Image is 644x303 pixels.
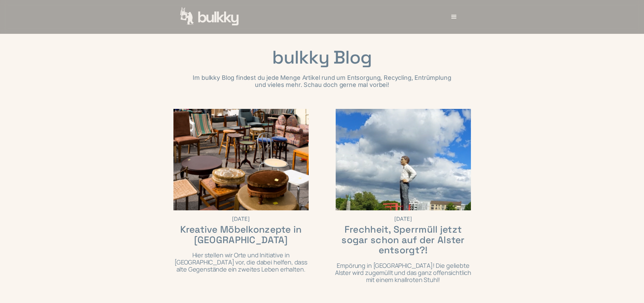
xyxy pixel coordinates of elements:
[187,47,457,68] h1: bulkky Blog
[444,7,464,27] div: menu
[163,95,319,280] a: [DATE]Kreative Möbelkonzepte in [GEOGRAPHIC_DATA]Hier stellen wir Orte und Initiative in [GEOGRAP...
[170,252,312,273] p: Hier stellen wir Orte und Initiative in [GEOGRAPHIC_DATA] vor, die dabei helfen, dass alte Gegens...
[187,74,457,89] p: Im bulkky Blog findest du jede Menge Artikel rund um Entsorgung, Recycling, Entrümplung und viele...
[180,7,240,27] a: home
[170,224,312,245] h5: Kreative Möbelkonzepte in [GEOGRAPHIC_DATA]
[332,224,474,255] h5: Frechheit, Sperrmüll jetzt sogar schon auf der Alster entsorgt?!
[332,262,474,283] p: Empörung in [GEOGRAPHIC_DATA]! Die geliebte Alster wird zugemüllt und das ganz offensichtlich mit...
[326,95,481,290] a: [DATE]Frechheit, Sperrmüll jetzt sogar schon auf der Alster entsorgt?!Empörung in [GEOGRAPHIC_DAT...
[232,215,249,223] div: [DATE]
[394,215,412,223] div: [DATE]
